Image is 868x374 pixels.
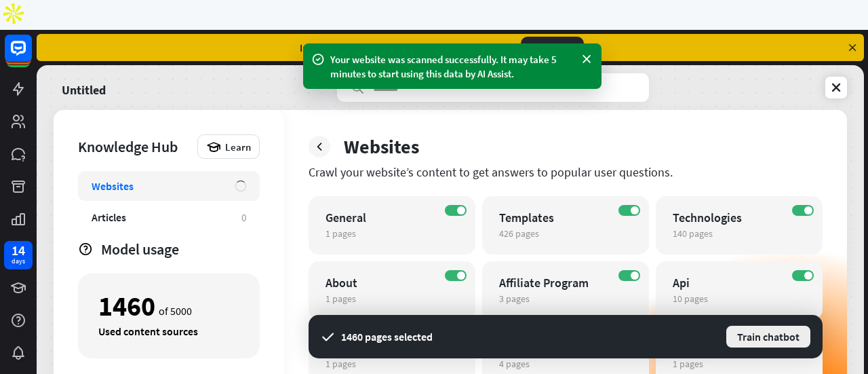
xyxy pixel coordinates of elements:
[673,227,713,240] span: 140 pages
[673,293,708,305] span: 10 pages
[325,293,356,305] span: 1 pages
[673,210,782,225] div: Technologies
[499,358,530,370] span: 4 pages
[499,227,539,240] span: 426 pages
[241,211,246,224] div: 0
[325,210,435,225] div: General
[325,227,356,240] span: 1 pages
[499,275,608,291] div: Affiliate Program
[62,73,106,102] a: Untitled
[101,240,260,259] div: Model usage
[341,330,433,343] div: 1460 pages selected
[92,210,126,224] div: Articles
[499,293,530,305] span: 3 pages
[330,52,574,81] div: Your website was scanned successfully. It may take 5 minutes to start using this data by AI Assist.
[98,295,239,318] div: of 5000
[78,137,191,156] div: Knowledge Hub
[300,41,510,54] div: Install ChatBot to start automating your business
[12,244,25,257] div: 14
[325,275,435,291] div: About
[98,324,239,338] div: Used content sources
[344,134,419,159] div: Websites
[12,257,25,266] div: days
[521,37,584,58] div: Install now
[11,5,52,46] button: Open LiveChat chat widget
[92,179,134,193] div: Websites
[725,324,812,349] button: Train chatbot
[4,241,33,269] a: 14 days
[98,295,155,318] div: 1460
[309,164,823,180] div: Crawl your website’s content to get answers to popular user questions.
[325,358,356,370] span: 1 pages
[673,275,782,291] div: Api
[499,210,608,225] div: Templates
[225,141,251,153] span: Learn
[673,358,703,370] span: 1 pages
